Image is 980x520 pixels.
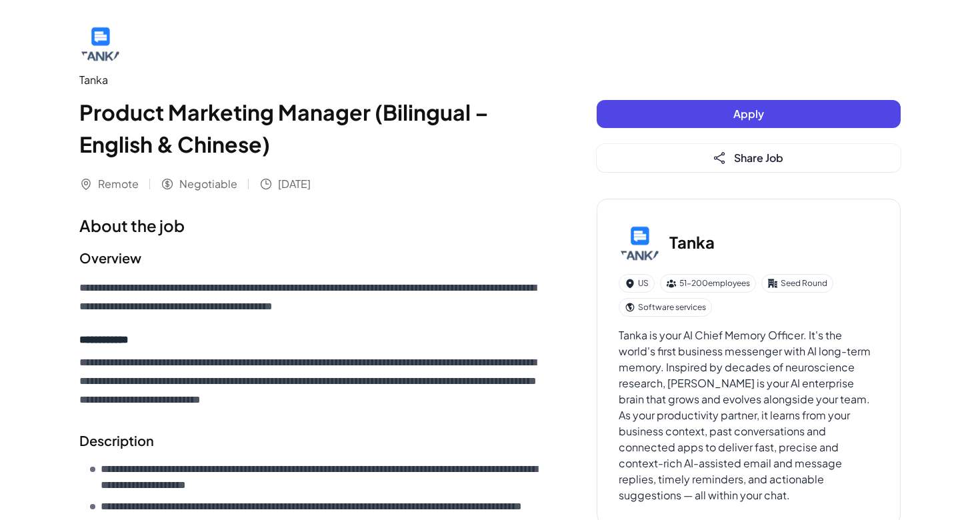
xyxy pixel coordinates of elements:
[79,72,543,88] div: Tanka
[79,248,543,268] h2: Overview
[597,144,901,172] button: Share Job
[79,21,122,64] img: Ta
[619,327,879,503] div: Tanka is your AI Chief Memory Officer. It's the world's first business messenger with AI long-ter...
[669,230,715,254] h3: Tanka
[79,96,543,160] h1: Product Marketing Manager (Bilingual – English & Chinese)
[734,151,783,165] span: Share Job
[597,100,901,128] button: Apply
[179,176,237,192] span: Negotiable
[98,176,139,192] span: Remote
[619,274,655,293] div: US
[619,221,661,263] img: Ta
[278,176,311,192] span: [DATE]
[733,107,764,121] span: Apply
[79,213,543,237] h1: About the job
[79,431,543,451] h2: Description
[660,274,756,293] div: 51-200 employees
[619,298,712,317] div: Software services
[761,274,833,293] div: Seed Round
